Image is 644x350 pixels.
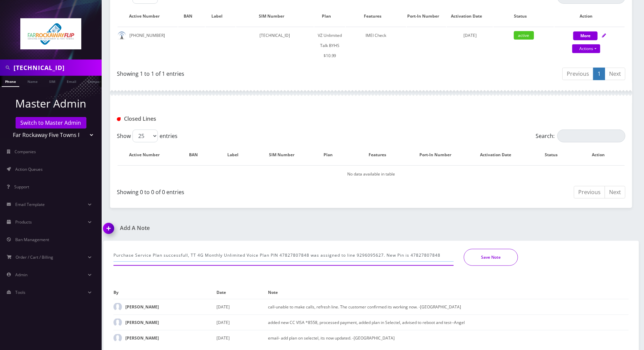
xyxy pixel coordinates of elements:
span: active [514,31,534,40]
th: SIM Number: activate to sort column ascending [236,6,314,26]
img: default.png [118,31,126,40]
td: [DATE] [216,330,268,346]
th: Plan: activate to sort column ascending [314,6,345,26]
td: call-unable to make calls, refresh line. The customer confirmed its working now. -[GEOGRAPHIC_DATA] [268,299,629,314]
a: Previous [562,68,594,80]
a: Add A Note [103,225,366,231]
span: Action Queues [15,166,43,172]
span: [DATE] [463,32,477,38]
th: Active Number: activate to sort column descending [118,145,178,165]
input: Search: [557,130,625,142]
span: Support [14,184,29,190]
button: More [573,31,598,40]
th: Action : activate to sort column ascending [579,145,625,165]
strong: [PERSON_NAME] [125,320,159,325]
a: Next [605,68,625,80]
td: [DATE] [216,314,268,330]
span: Order / Cart / Billing [16,254,54,260]
th: By [113,286,216,299]
div: IMEI Check [346,30,406,41]
th: SIM Number: activate to sort column ascending [258,145,313,165]
span: Admin [15,272,27,278]
td: [PHONE_NUMBER] [118,27,178,64]
div: Showing 0 to 0 of 0 entries [117,185,366,196]
label: Search: [536,130,625,142]
th: Port-In Number: activate to sort column ascending [407,6,446,26]
select: Showentries [132,130,158,142]
th: Port-In Number: activate to sort column ascending [412,145,466,165]
th: Features: activate to sort column ascending [346,6,406,26]
span: Email Template [15,202,45,207]
a: Name [24,76,41,86]
span: Tools [15,289,25,295]
th: Action: activate to sort column ascending [555,6,625,26]
td: VZ Unlimited Talk BYHS $10.99 [314,27,345,64]
a: Switch to Master Admin [16,117,86,129]
th: Status: activate to sort column ascending [494,6,554,26]
a: Previous [574,186,605,199]
th: Plan: activate to sort column ascending [313,145,350,165]
button: Save Note [464,249,518,266]
th: BAN: activate to sort column ascending [178,145,215,165]
th: Note [268,286,629,299]
span: Products [15,219,32,225]
span: Ban Management [15,237,49,242]
a: Next [605,186,625,199]
th: Features: activate to sort column ascending [351,145,411,165]
td: [TECHNICAL_ID] [236,27,314,64]
a: Phone [2,76,19,87]
h1: Closed Lines [117,116,279,122]
th: Label: activate to sort column ascending [206,6,235,26]
a: Company [84,76,107,86]
a: SIM [46,76,59,86]
input: Search in Company [14,61,100,74]
td: added new CC VISA *8558, processed payment, added plan in Selectel, advised to reboot and test--A... [268,314,629,330]
th: BAN: activate to sort column ascending [178,6,205,26]
strong: [PERSON_NAME] [125,304,159,310]
div: Showing 1 to 1 of 1 entries [117,67,366,78]
th: Label: activate to sort column ascending [216,145,257,165]
td: email- add plan on selectel, its now updated. -[GEOGRAPHIC_DATA] [268,330,629,346]
th: Activation Date: activate to sort column ascending [467,145,531,165]
a: 1 [593,68,605,80]
a: Email [63,76,80,86]
th: Date [216,286,268,299]
a: Actions [572,44,600,53]
strong: [PERSON_NAME] [125,335,159,341]
input: Enter Text [113,249,454,262]
label: Show entries [117,130,178,142]
td: [DATE] [216,299,268,314]
img: Far Rockaway Five Towns Flip [20,18,81,49]
th: Active Number: activate to sort column ascending [118,6,178,26]
th: Activation Date: activate to sort column ascending [447,6,493,26]
span: Companies [15,149,36,155]
img: Closed Lines [117,117,121,121]
td: No data available in table [118,165,625,183]
th: Status: activate to sort column ascending [532,145,578,165]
